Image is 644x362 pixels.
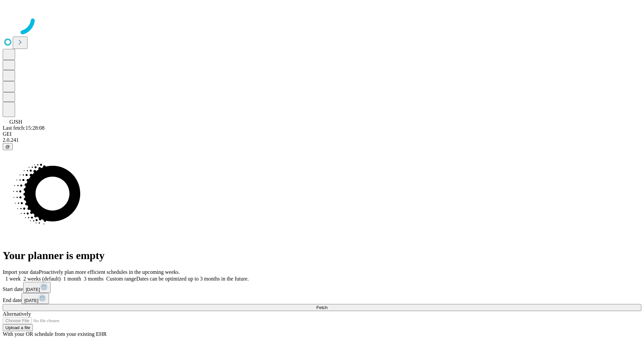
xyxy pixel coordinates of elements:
[63,276,81,282] span: 1 month
[23,282,51,293] button: [DATE]
[3,143,13,150] button: @
[5,276,21,282] span: 1 week
[21,293,49,304] button: [DATE]
[3,137,641,143] div: 2.0.241
[3,304,641,311] button: Fetch
[3,324,33,331] button: Upload a file
[84,276,104,282] span: 3 months
[106,276,136,282] span: Custom range
[9,119,22,125] span: GJSH
[3,269,39,275] span: Import your data
[3,249,641,262] h1: Your planner is empty
[3,311,31,317] span: Alternatively
[136,276,249,282] span: Dates can be optimized up to 3 months in the future.
[3,125,45,131] span: Last fetch: 15:28:08
[3,282,641,293] div: Start date
[5,144,10,149] span: @
[3,131,641,137] div: GEI
[3,331,107,337] span: With your OR schedule from your existing EHR
[39,269,180,275] span: Proactively plan more efficient schedules in the upcoming weeks.
[3,293,641,304] div: End date
[24,298,38,303] span: [DATE]
[23,276,61,282] span: 2 weeks (default)
[316,305,327,310] span: Fetch
[26,287,40,292] span: [DATE]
